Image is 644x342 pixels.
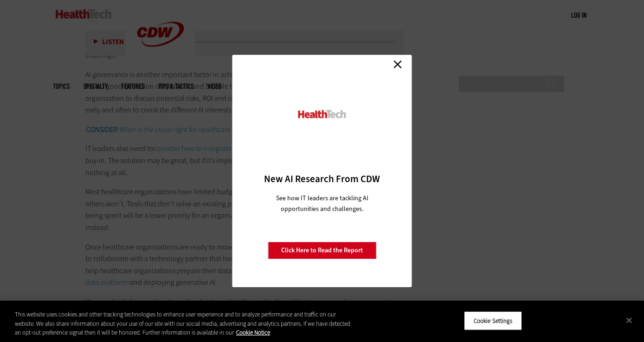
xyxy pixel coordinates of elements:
[464,311,522,330] button: Cookie Settings
[265,193,380,214] p: See how IT leaders are tackling AI opportunities and challenges.
[619,310,639,330] button: Close
[297,109,348,119] img: HealthTech_0.png
[268,242,376,259] a: Click Here to Read the Report
[15,310,354,337] div: This website uses cookies and other tracking technologies to enhance user experience and to analy...
[249,172,396,185] h3: New AI Research From CDW
[391,57,405,71] a: Close
[236,329,270,336] a: More information about your privacy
